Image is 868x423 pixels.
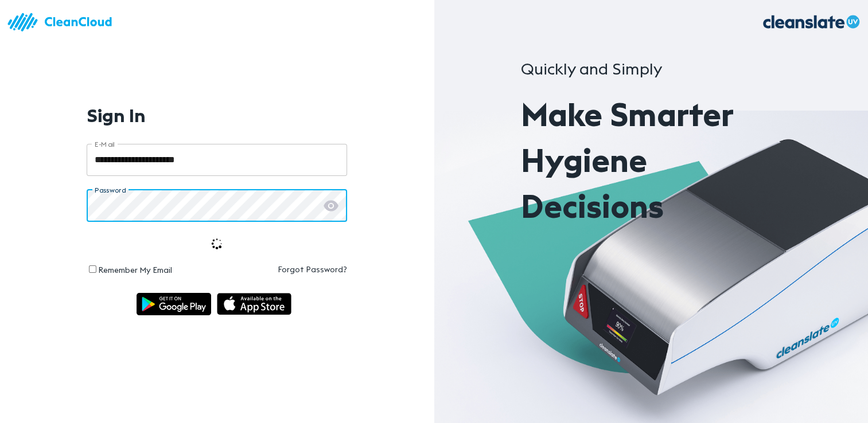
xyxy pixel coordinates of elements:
p: Make Smarter Hygiene Decisions [521,92,781,229]
img: img_appstore.1cb18997.svg [217,293,291,315]
a: Forgot Password? [217,264,347,275]
img: logo.83bc1f05.svg [6,6,120,38]
span: Quickly and Simply [521,58,662,79]
h1: Sign In [87,105,146,126]
img: Mt0CFNmK6lgsYvxomtBOjvS4MCBZJDOsBAOHHOFDp0oNDkQC0M7yEHKBNgNpIH01Ugmn9CiFBHOAQ+EeCACe63RX8JGgGCfPJ... [211,238,223,249]
label: Remember My Email [98,265,172,275]
img: img_android.ce55d1a6.svg [137,293,211,315]
img: logo_.070fea6c.svg [753,6,868,38]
